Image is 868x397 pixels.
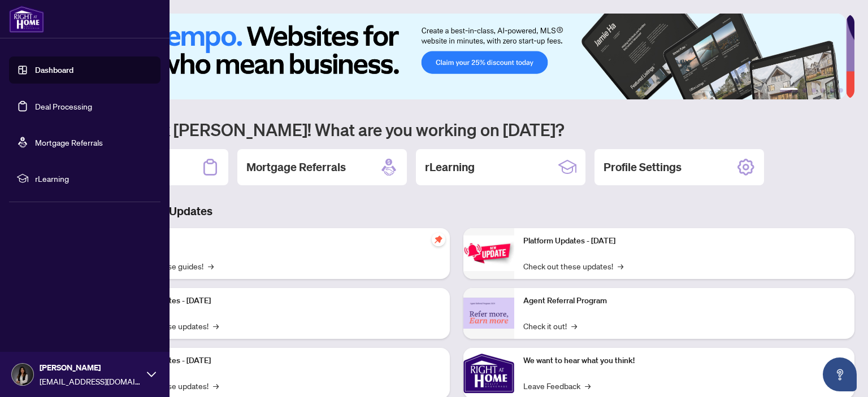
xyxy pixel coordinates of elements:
[523,355,845,367] p: We want to hear what you think!
[463,298,514,329] img: Agent Referral Program
[523,379,591,392] a: Leave Feedback→
[839,88,843,93] button: 6
[119,355,441,367] p: Platform Updates - [DATE]
[119,295,441,307] p: Platform Updates - [DATE]
[425,159,475,175] h2: rLearning
[35,137,103,147] a: Mortgage Referrals
[35,65,73,75] a: Dashboard
[213,320,219,332] span: →
[523,260,623,272] a: Check out these updates!→
[40,375,141,387] span: [EMAIL_ADDRESS][DOMAIN_NAME]
[213,379,219,392] span: →
[35,172,153,185] span: rLearning
[432,233,445,246] span: pushpin
[12,364,33,385] img: Profile Icon
[830,88,834,93] button: 5
[780,88,798,93] button: 1
[604,159,682,175] h2: Profile Settings
[823,357,857,391] button: Open asap
[821,88,825,93] button: 4
[59,119,854,140] h1: Welcome back [PERSON_NAME]! What are you working on [DATE]?
[40,361,141,374] span: [PERSON_NAME]
[208,260,214,272] span: →
[35,101,92,111] a: Deal Processing
[59,203,854,219] h3: Brokerage & Industry Updates
[9,6,44,33] img: logo
[571,320,577,332] span: →
[618,260,623,272] span: →
[811,88,816,93] button: 3
[246,159,346,175] h2: Mortgage Referrals
[523,320,577,332] a: Check it out!→
[463,235,514,271] img: Platform Updates - June 23, 2025
[585,379,591,392] span: →
[802,88,807,93] button: 2
[59,14,846,99] img: Slide 0
[523,235,845,247] p: Platform Updates - [DATE]
[119,235,441,247] p: Self-Help
[523,295,845,307] p: Agent Referral Program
